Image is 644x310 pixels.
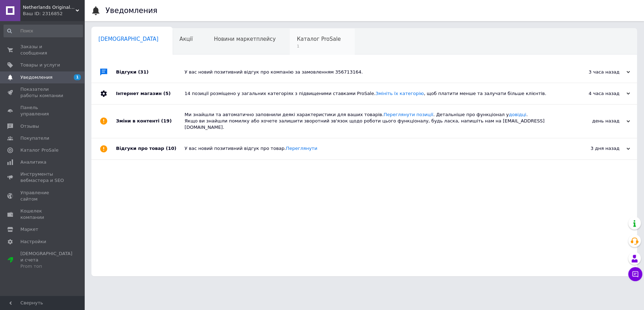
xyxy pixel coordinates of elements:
[138,69,149,75] span: (31)
[185,145,560,152] div: У вас новий позитивний відгук про товар.
[116,138,185,159] div: Відгуки про товар
[20,123,39,129] span: Отзывы
[628,267,642,281] button: Чат с покупателем
[180,36,193,42] span: Акції
[23,4,76,11] span: Netherlands Original Parts
[20,208,65,221] span: Кошелек компании
[20,86,65,99] span: Показатели работы компании
[185,90,560,97] div: 14 позиції розміщено у загальних категоріях з підвищеними ставками ProSale. , щоб платити менше т...
[20,239,46,245] span: Настройки
[185,69,560,75] div: У вас новий позитивний відгук про компанію за замовленням 356713164.
[185,112,560,131] div: Ми знайшли та автоматично заповнили деякі характеристики для ваших товарів. . Детальніше про функ...
[23,11,84,17] div: Ваш ID: 2316852
[163,91,170,96] span: (5)
[297,44,341,49] span: 1
[20,44,65,56] span: Заказы и сообщения
[375,91,424,96] a: Змініть їх категорію
[560,69,630,75] div: 3 часа назад
[116,83,185,104] div: Інтернет магазин
[98,36,159,42] span: [DEMOGRAPHIC_DATA]
[560,118,630,124] div: день назад
[20,105,65,117] span: Панель управления
[105,6,157,15] h1: Уведомления
[560,145,630,152] div: 3 дня назад
[384,112,433,117] a: Переглянути позиції
[74,74,81,80] span: 1
[20,62,60,68] span: Товары и услуги
[20,263,72,270] div: Prom топ
[116,62,185,83] div: Відгуки
[20,147,58,153] span: Каталог ProSale
[20,74,52,81] span: Уведомления
[4,25,83,37] input: Поиск
[166,146,176,151] span: (10)
[20,226,38,233] span: Маркет
[297,36,341,42] span: Каталог ProSale
[20,171,65,184] span: Инструменты вебмастера и SEO
[20,251,72,270] span: [DEMOGRAPHIC_DATA] и счета
[116,105,185,138] div: Зміни в контенті
[509,112,526,117] a: довідці
[20,159,46,165] span: Аналитика
[20,190,65,202] span: Управление сайтом
[286,146,317,151] a: Переглянути
[20,135,49,141] span: Покупатели
[161,118,172,124] span: (19)
[214,36,276,42] span: Новини маркетплейсу
[560,90,630,97] div: 4 часа назад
